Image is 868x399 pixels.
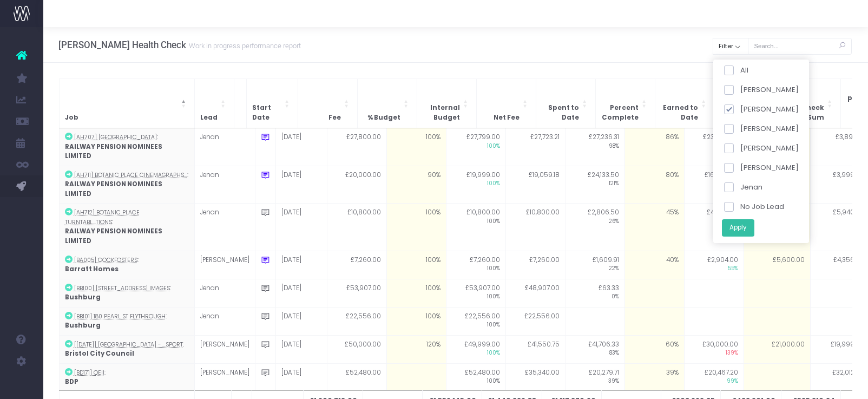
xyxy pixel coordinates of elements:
span: 55% [690,265,738,273]
th: Net Fee: Activate to sort: Activate to sort [476,79,536,128]
td: £7,260.00 [446,251,505,279]
span: Spent to Date [542,103,579,122]
span: Start Date [252,103,281,122]
abbr: [BB100] 180 Pearl St Images [74,284,170,292]
td: £52,480.00 [446,363,505,391]
span: 100% [452,180,500,188]
abbr: [BA005] Cockfosters [74,256,137,264]
td: Jenan [194,166,255,204]
td: £7,260.00 [505,251,565,279]
span: 139% [690,349,738,357]
td: [DATE] [275,251,327,279]
span: 39% [571,377,619,385]
td: £27,800.00 [327,128,386,166]
span: 121% [571,180,619,188]
td: : [59,204,194,251]
abbr: [BB101] 180 Pearl St Flythrough [74,312,166,320]
span: 100% [452,142,500,151]
img: images/default_profile_image.png [14,377,30,394]
td: £20,467.20 [684,363,744,391]
td: [DATE] [275,307,327,335]
button: Apply [721,219,754,237]
span: 100% [452,377,500,385]
td: £10,800.00 [505,204,565,251]
td: £30,000.00 [684,335,744,363]
td: 100% [386,128,446,166]
td: Jenan [194,307,255,335]
td: £22,556.00 [327,307,386,335]
td: £27,799.00 [446,128,505,166]
td: £5,600.00 [744,251,810,279]
td: : [59,166,194,204]
label: No Job Lead [724,201,784,212]
td: 60% [624,335,684,363]
td: : [59,251,194,279]
span: Earned to Date [661,103,698,122]
td: £24,133.50 [565,166,624,204]
span: 83% [571,349,619,357]
td: £52,480.00 [327,363,386,391]
span: 100% [452,218,500,226]
td: [DATE] [275,128,327,166]
td: 86% [624,128,684,166]
th: Fee: Activate to sort: Activate to sort [298,79,357,128]
abbr: [AH712] Botanic Place Turntable Animations [65,208,140,226]
th: Earned to Date: Activate to sort: Activate to sort [655,79,714,128]
td: 100% [386,279,446,307]
td: 100% [386,204,446,251]
td: [DATE] [275,335,327,363]
strong: BDP [65,377,78,386]
span: 26% [571,218,619,226]
td: 100% [386,251,446,279]
span: Internal Budget [423,103,460,122]
td: £53,907.00 [327,279,386,307]
td: : [59,279,194,307]
td: 45% [624,204,684,251]
td: £19,059.18 [505,166,565,204]
input: Search... [748,38,852,55]
td: £4,860.00 [684,204,744,251]
td: £10,800.00 [446,204,505,251]
td: [PERSON_NAME] [194,251,255,279]
small: Work in progress performance report [186,40,301,50]
span: 100% [452,349,500,357]
strong: RAILWAY PENSION NOMINEES LIMITED [65,227,162,245]
abbr: [BD171] QEII [74,369,104,377]
th: % Budget: Activate to sort: Activate to sort [357,79,417,128]
td: £1,609.91 [565,251,624,279]
span: Job [65,113,78,123]
strong: Barratt Homes [65,265,119,273]
td: 100% [386,307,446,335]
abbr: [AH707] Botanic Place [74,133,157,141]
span: 100% [452,293,500,301]
h3: [PERSON_NAME] Health Check [58,40,301,50]
span: 100% [452,321,500,329]
span: 22% [571,265,619,273]
td: [DATE] [275,166,327,204]
td: [DATE] [275,279,327,307]
td: : [59,335,194,363]
label: Jenan [724,182,762,193]
th: Spent to Date: Activate to sort: Activate to sort [536,79,595,128]
td: £48,907.00 [505,279,565,307]
span: 99% [690,377,738,385]
span: Net Fee [494,113,520,123]
label: [PERSON_NAME] [724,123,798,134]
span: Percent Complete [601,103,639,122]
td: £7,260.00 [327,251,386,279]
td: : [59,307,194,335]
td: [DATE] [275,204,327,251]
td: £53,907.00 [446,279,505,307]
td: £2,904.00 [684,251,744,279]
span: 114% [690,142,738,151]
th: Job: Activate to invert sorting: Activate to invert sorting [59,79,194,128]
td: £16,000.00 [684,166,744,204]
strong: RAILWAY PENSION NOMINEES LIMITED [65,142,162,161]
span: 58% [690,218,738,226]
button: Filter [713,38,748,55]
label: All [724,65,748,76]
td: £21,000.00 [744,335,810,363]
td: £23,908.00 [684,128,744,166]
span: 100% [452,265,500,273]
td: 120% [386,335,446,363]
